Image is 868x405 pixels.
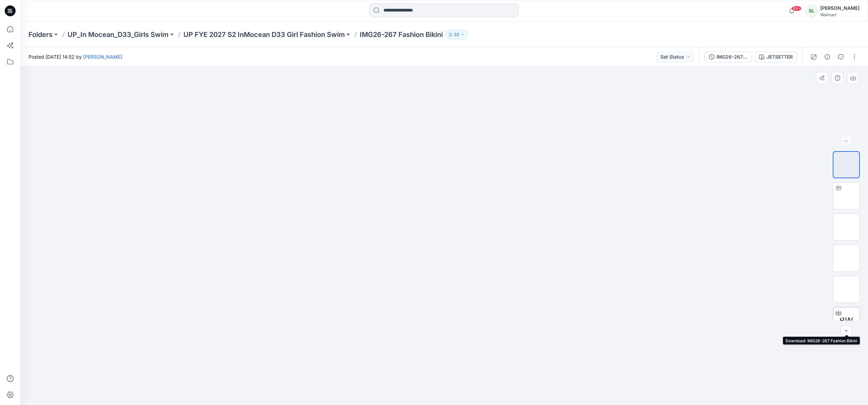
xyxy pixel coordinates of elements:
a: Folders [28,30,53,39]
a: UP FYE 2027 S2 InMocean D33 Girl Fashion Swim [183,30,345,39]
span: BW [840,315,853,327]
button: IMG26-267 Fashion Bikini [705,52,752,62]
a: [PERSON_NAME] [83,54,122,60]
p: 32 [454,31,459,38]
div: Walmart [820,12,860,17]
button: Details [822,52,833,62]
div: [PERSON_NAME] [820,4,860,12]
button: JETSETTER [755,52,797,62]
div: JETSETTER [767,53,793,61]
a: UP_In Mocean_D33_Girls Swim [67,30,169,39]
div: SL [805,5,817,17]
span: 99+ [791,6,802,11]
div: IMG26-267 Fashion Bikini [716,53,748,61]
p: IMG26-267 Fashion Bikini [360,30,443,39]
span: Posted [DATE] 14:52 by [28,53,122,60]
button: 32 [446,30,468,39]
